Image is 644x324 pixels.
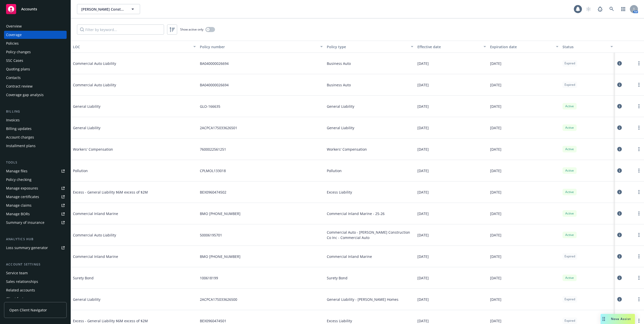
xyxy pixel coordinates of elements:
span: [DATE] [490,254,501,259]
div: Tools [4,160,67,165]
span: [DATE] [490,82,501,88]
span: General Liability [327,125,354,130]
a: more [636,146,642,152]
span: BA040000026694 [200,82,229,88]
a: more [636,125,642,131]
div: LOC [73,44,190,49]
span: CPLMOL133018 [200,168,226,173]
a: more [636,296,642,302]
a: Manage BORs [4,210,67,218]
span: Excess Liability [327,190,352,195]
a: Report a Bug [595,4,605,14]
a: Summary of insurance [4,219,67,227]
a: Contacts [4,74,67,82]
a: Policy checking [4,176,67,184]
a: Overview [4,22,67,30]
div: Manage exposures [6,184,38,192]
span: [DATE] [417,104,429,109]
span: Nova Assist [611,317,631,321]
span: [PERSON_NAME] Construction Co Inc [81,7,125,12]
span: [DATE] [417,125,429,130]
button: Status [560,41,615,53]
span: [DATE] [490,211,501,216]
div: Manage BORs [6,210,30,218]
div: Manage files [6,167,28,175]
div: Policy checking [6,176,32,184]
a: Installment plans [4,142,67,150]
span: Manage exposures [4,184,67,192]
a: Service team [4,269,67,277]
button: Expiration date [488,41,560,53]
a: more [636,189,642,195]
a: Client features [4,295,67,303]
a: more [636,103,642,109]
span: Surety Bond [327,275,347,281]
a: Policy changes [4,48,67,56]
span: BEX0960474502 [200,190,226,195]
div: Client features [6,295,31,303]
div: Coverage [6,31,22,39]
div: Service team [6,269,28,277]
span: [DATE] [490,232,501,238]
span: [DATE] [417,254,429,259]
span: Excess Liability [327,318,352,323]
a: more [636,82,642,88]
span: Active [565,190,575,194]
span: Workers' Compensation [327,147,367,152]
span: Active [565,276,575,280]
span: Excess - General Liability $6M excess of $2M [73,190,149,195]
span: Show active only [180,27,203,32]
div: Overview [6,22,22,30]
a: more [636,275,642,281]
span: Commercial Inland Marine - 25-26 [327,211,385,216]
span: General Liability [73,297,149,302]
span: Pollution [73,168,149,173]
div: Status [562,44,607,49]
a: Accounts [4,2,67,16]
span: [DATE] [490,125,501,130]
span: Business Auto [327,82,351,88]
div: Policies [6,39,19,47]
span: Commercial Auto Liability [73,82,149,88]
div: Account charges [6,133,34,141]
span: [DATE] [417,190,429,195]
span: Commercial Auto Liability [73,61,149,66]
span: [DATE] [417,211,429,216]
a: Loss summary generator [4,244,67,252]
button: Policy number [198,41,325,53]
span: Active [565,147,575,151]
span: Commercial Auto - [PERSON_NAME] Construction Co Inc - Commercial Auto [327,230,413,240]
div: Quoting plans [6,65,30,73]
a: Invoices [4,116,67,124]
span: Active [565,168,575,173]
span: Active [565,211,575,216]
span: [DATE] [490,61,501,66]
a: Coverage [4,31,67,39]
div: Sales relationships [6,278,38,286]
a: Manage files [4,167,67,175]
div: Coverage gap analysis [6,91,44,99]
div: Billing updates [6,125,32,133]
span: Active [565,125,575,130]
span: Accounts [21,7,37,11]
span: Expired [565,318,575,323]
span: [DATE] [490,297,501,302]
span: 100618199 [200,275,218,281]
a: Account charges [4,133,67,141]
div: Policy number [200,44,317,49]
div: Installment plans [6,142,36,150]
span: [DATE] [417,168,429,173]
span: Surety Bond [73,275,149,281]
a: Billing updates [4,125,67,133]
span: 2ACPCA17S033626501 [200,125,237,130]
div: Manage certificates [6,193,39,201]
div: Effective date [417,44,480,49]
span: [DATE] [417,297,429,302]
a: Policies [4,39,67,47]
div: Billing [4,109,67,114]
button: [PERSON_NAME] Construction Co Inc [77,4,140,14]
a: SSC Cases [4,57,67,65]
span: Active [565,104,575,109]
div: Policy type [327,44,408,49]
span: BA040000026694 [200,61,229,66]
